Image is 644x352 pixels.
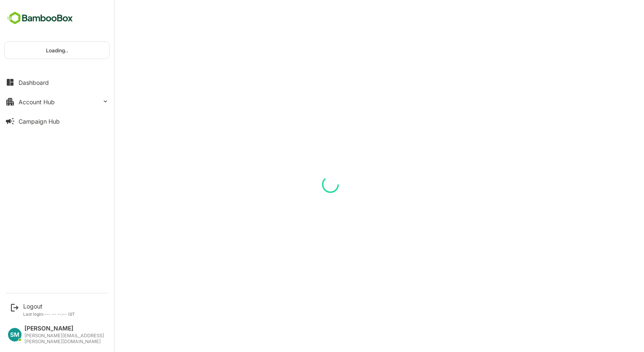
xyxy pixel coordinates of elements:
div: SM [8,328,21,341]
div: [PERSON_NAME][EMAIL_ADDRESS][PERSON_NAME][DOMAIN_NAME] [24,333,105,344]
img: BambooboxFullLogoMark.5f36c76dfaba33ec1ec1367b70bb1252.svg [4,10,75,26]
div: [PERSON_NAME] [24,325,105,332]
div: Loading.. [5,42,109,59]
div: Account Hub [19,98,55,106]
button: Dashboard [4,74,110,91]
button: Account Hub [4,93,110,110]
div: Dashboard [19,79,49,86]
div: Logout [23,303,75,310]
div: Campaign Hub [19,118,60,125]
button: Campaign Hub [4,113,110,130]
p: Last login: --- -- --:-- IST [23,311,75,317]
